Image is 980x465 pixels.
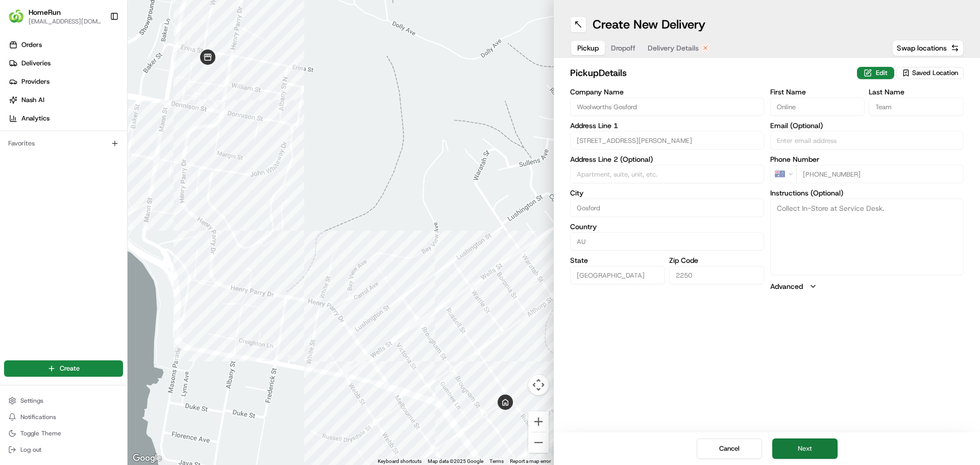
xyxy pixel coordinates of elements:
[6,144,82,162] a: 📗Knowledge Base
[174,101,186,113] button: Start new chat
[20,148,78,158] span: Knowledge Base
[770,281,964,291] button: Advanced
[570,97,764,116] input: Enter company name
[21,59,51,68] span: Deliveries
[528,411,549,432] button: Zoom in
[570,223,764,230] label: Country
[4,443,123,457] button: Log out
[4,426,123,440] button: Toggle Theme
[4,92,127,108] a: Nash AI
[29,7,61,17] button: HomeRun
[770,88,865,95] label: First Name
[4,4,106,29] button: HomeRunHomeRun[EMAIL_ADDRESS][DOMAIN_NAME]
[4,110,127,127] a: Analytics
[8,8,24,25] img: HomeRun
[4,37,127,53] a: Orders
[29,17,102,26] button: [EMAIL_ADDRESS][DOMAIN_NAME]
[20,413,56,421] span: Notifications
[4,135,123,152] div: Favorites
[669,257,764,264] label: Zip Code
[697,438,762,459] button: Cancel
[130,452,164,465] a: Open this area in Google Maps (opens a new window)
[648,43,699,53] span: Delivery Details
[570,199,764,217] input: Enter city
[892,40,964,56] button: Swap locations
[35,108,129,116] div: We're available if you need us!
[669,266,764,284] input: Enter zip code
[611,43,635,53] span: Dropoff
[772,438,838,459] button: Next
[72,173,124,181] a: Powered byPylon
[570,165,764,183] input: Apartment, suite, unit, etc.
[593,16,705,33] h1: Create New Delivery
[528,375,549,395] button: Map camera controls
[20,397,43,405] span: Settings
[570,122,764,129] label: Address Line 1
[489,458,504,464] a: Terms (opens in new tab)
[770,122,964,129] label: Email (Optional)
[10,41,186,57] p: Welcome 👋
[896,66,964,80] button: Saved Location
[378,458,422,465] button: Keyboard shortcuts
[770,199,964,275] textarea: Collect In-Store at Service Desk.
[4,55,127,71] a: Deliveries
[897,43,947,53] span: Swap locations
[21,40,42,50] span: Orders
[570,88,764,95] label: Company Name
[570,66,851,80] h2: pickup Details
[570,189,764,197] label: City
[27,66,168,77] input: Clear
[570,131,764,150] input: Enter address
[21,95,44,105] span: Nash AI
[570,232,764,251] input: Enter country
[20,446,41,454] span: Log out
[770,189,964,197] label: Instructions (Optional)
[21,114,50,123] span: Analytics
[82,144,168,162] a: 💻API Documentation
[770,156,964,163] label: Phone Number
[570,156,764,163] label: Address Line 2 (Optional)
[796,165,964,183] input: Enter phone number
[96,148,164,158] span: API Documentation
[21,77,50,86] span: Providers
[577,43,599,53] span: Pickup
[869,97,964,116] input: Enter last name
[428,458,483,464] span: Map data ©2025 Google
[912,68,958,78] span: Saved Location
[10,10,31,31] img: Nash
[857,67,894,79] button: Edit
[10,149,18,157] div: 📗
[869,88,964,95] label: Last Name
[35,97,167,108] div: Start new chat
[4,410,123,424] button: Notifications
[86,149,94,157] div: 💻
[770,281,803,291] label: Advanced
[60,364,80,373] span: Create
[770,97,865,116] input: Enter first name
[130,452,164,465] img: Google
[10,97,29,116] img: 1736555255976-a54dd68f-1ca7-489b-9aae-adbdc363a1c4
[510,458,551,464] a: Report a map error
[4,360,123,377] button: Create
[4,394,123,408] button: Settings
[570,257,665,264] label: State
[20,429,61,437] span: Toggle Theme
[528,432,549,453] button: Zoom out
[770,131,964,150] input: Enter email address
[570,266,665,284] input: Enter state
[4,74,127,90] a: Providers
[102,173,124,181] span: Pylon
